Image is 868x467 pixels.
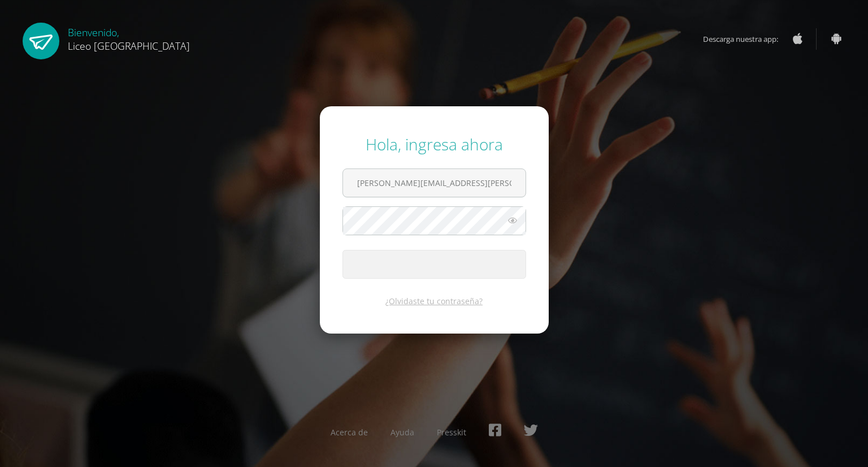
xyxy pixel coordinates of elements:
[385,296,483,306] a: ¿Olvidaste tu contraseña?
[703,28,789,50] span: Descarga nuestra app:
[390,427,414,438] a: Ayuda
[342,133,526,155] div: Hola, ingresa ahora
[437,427,466,438] a: Presskit
[343,169,526,197] input: Correo electrónico o usuario
[68,39,190,53] span: Liceo [GEOGRAPHIC_DATA]
[68,23,190,53] div: Bienvenido,
[331,427,368,438] a: Acerca de
[342,250,526,279] button: Ingresar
